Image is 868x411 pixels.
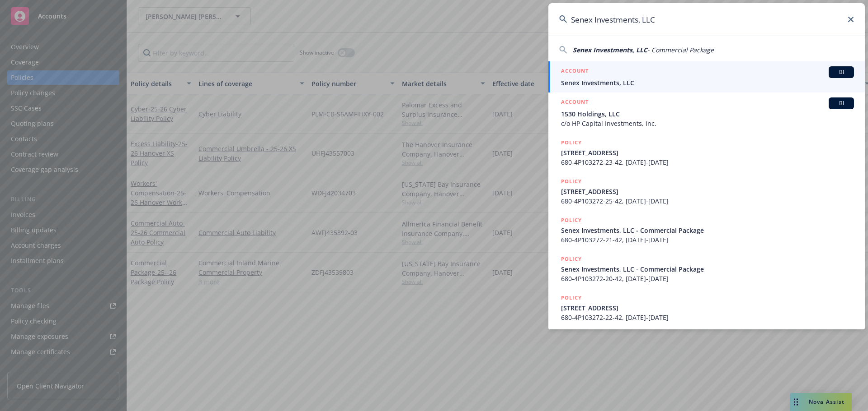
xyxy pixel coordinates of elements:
[561,138,582,147] h5: POLICY
[548,61,865,92] a: ACCOUNTBISenex Investments, LLC
[548,288,865,327] a: POLICY[STREET_ADDRESS]680-4P103272-22-42, [DATE]-[DATE]
[561,274,854,283] span: 680-4P103272-20-42, [DATE]-[DATE]
[561,187,854,196] span: [STREET_ADDRESS]
[561,235,854,245] span: 680-4P103272-21-42, [DATE]-[DATE]
[832,99,850,107] span: BI
[561,226,854,235] span: Senex Investments, LLC - Commercial Package
[561,97,589,108] h5: ACCOUNT
[561,66,589,77] h5: ACCOUNT
[832,68,850,76] span: BI
[561,216,582,225] h5: POLICY
[561,264,854,274] span: Senex Investments, LLC - Commercial Package
[548,211,865,249] a: POLICYSenex Investments, LLC - Commercial Package680-4P103272-21-42, [DATE]-[DATE]
[548,249,865,288] a: POLICYSenex Investments, LLC - Commercial Package680-4P103272-20-42, [DATE]-[DATE]
[548,172,865,211] a: POLICY[STREET_ADDRESS]680-4P103272-25-42, [DATE]-[DATE]
[561,148,854,157] span: [STREET_ADDRESS]
[548,92,865,133] a: ACCOUNTBI1530 Holdings, LLCc/o HP Capital Investments, Inc.
[647,46,714,54] span: - Commercial Package
[548,133,865,172] a: POLICY[STREET_ADDRESS]680-4P103272-23-42, [DATE]-[DATE]
[561,157,854,167] span: 680-4P103272-23-42, [DATE]-[DATE]
[548,3,865,36] input: Search...
[561,303,854,313] span: [STREET_ADDRESS]
[561,177,582,186] h5: POLICY
[561,109,854,119] span: 1530 Holdings, LLC
[561,254,582,263] h5: POLICY
[561,313,854,322] span: 680-4P103272-22-42, [DATE]-[DATE]
[561,78,854,88] span: Senex Investments, LLC
[561,119,854,128] span: c/o HP Capital Investments, Inc.
[573,46,647,54] span: Senex Investments, LLC
[561,196,854,206] span: 680-4P103272-25-42, [DATE]-[DATE]
[561,293,582,302] h5: POLICY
